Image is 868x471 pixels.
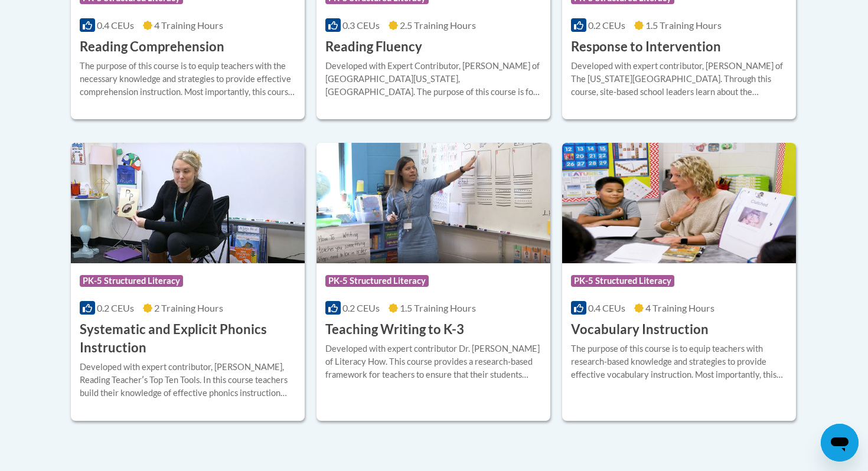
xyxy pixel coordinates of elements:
[71,143,305,263] img: Course Logo
[821,424,859,462] iframe: Button to launch messaging window
[97,19,134,31] span: 0.4 CEUs
[154,19,223,31] span: 4 Training Hours
[400,19,476,31] span: 2.5 Training Hours
[571,38,721,56] h3: Response to Intervention
[80,361,296,400] div: Developed with expert contributor, [PERSON_NAME], Reading Teacherʹs Top Ten Tools. In this course...
[342,302,380,313] span: 0.2 CEUs
[400,302,476,313] span: 1.5 Training Hours
[645,302,714,313] span: 4 Training Hours
[80,38,224,56] h3: Reading Comprehension
[325,275,429,287] span: PK-5 Structured Literacy
[562,143,796,420] a: Course LogoPK-5 Structured Literacy0.4 CEUs4 Training Hours Vocabulary InstructionThe purpose of ...
[571,60,787,99] div: Developed with expert contributor, [PERSON_NAME] of The [US_STATE][GEOGRAPHIC_DATA]. Through this...
[325,38,422,56] h3: Reading Fluency
[71,143,305,420] a: Course LogoPK-5 Structured Literacy0.2 CEUs2 Training Hours Systematic and Explicit Phonics Instr...
[562,143,796,263] img: Course Logo
[80,275,183,287] span: PK-5 Structured Literacy
[325,60,541,99] div: Developed with Expert Contributor, [PERSON_NAME] of [GEOGRAPHIC_DATA][US_STATE], [GEOGRAPHIC_DATA...
[571,342,787,381] div: The purpose of this course is to equip teachers with research-based knowledge and strategies to p...
[588,19,625,31] span: 0.2 CEUs
[645,19,722,31] span: 1.5 Training Hours
[325,320,464,339] h3: Teaching Writing to K-3
[316,143,550,263] img: Course Logo
[80,320,296,357] h3: Systematic and Explicit Phonics Instruction
[97,302,134,313] span: 0.2 CEUs
[571,275,674,287] span: PK-5 Structured Literacy
[316,143,550,420] a: Course LogoPK-5 Structured Literacy0.2 CEUs1.5 Training Hours Teaching Writing to K-3Developed wi...
[588,302,625,313] span: 0.4 CEUs
[571,320,709,339] h3: Vocabulary Instruction
[80,60,296,99] div: The purpose of this course is to equip teachers with the necessary knowledge and strategies to pr...
[342,19,380,31] span: 0.3 CEUs
[325,342,541,381] div: Developed with expert contributor Dr. [PERSON_NAME] of Literacy How. This course provides a resea...
[154,302,223,313] span: 2 Training Hours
